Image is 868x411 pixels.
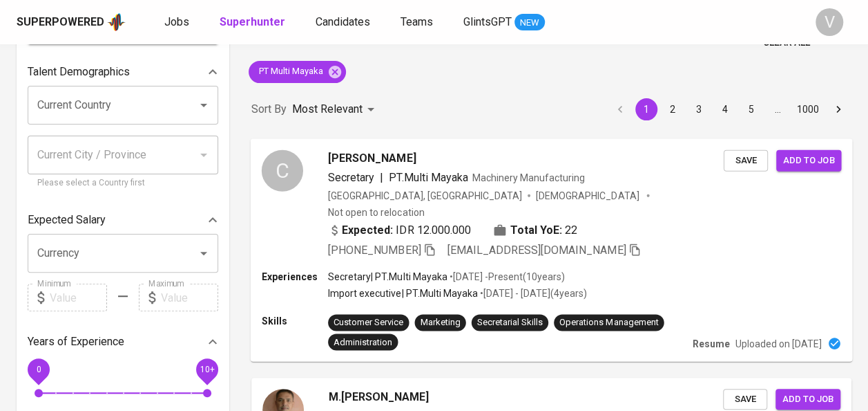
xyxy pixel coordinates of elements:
[28,64,130,80] p: Talent Demographics
[249,65,331,78] span: PT Multi Mayaka
[766,102,789,116] div: …
[401,15,433,28] span: Teams
[827,98,849,120] button: Go to next page
[328,149,416,166] span: [PERSON_NAME]
[200,365,214,374] span: 10+
[559,316,658,329] div: Operations Management
[328,170,374,183] span: Secretary
[37,176,209,190] p: Please select a Country first
[740,98,762,120] button: Go to page 5
[472,172,585,183] span: Machinery Manufacturing
[17,15,104,30] div: Superpowered
[463,15,512,28] span: GlintsGPT
[328,270,447,284] p: Secretary | PT.Multi Mayaka
[36,365,41,374] span: 0
[328,188,522,202] div: [GEOGRAPHIC_DATA], [GEOGRAPHIC_DATA]
[389,170,467,183] span: PT.Multi Mayaka
[463,14,545,31] a: GlintsGPT NEW
[334,316,403,329] div: Customer Service
[251,139,851,361] a: C[PERSON_NAME]Secretary|PT.Multi MayakaMachinery Manufacturing[GEOGRAPHIC_DATA], [GEOGRAPHIC_DATA...
[334,336,392,349] div: Administration
[28,58,218,86] div: Talent Demographics
[380,169,383,185] span: |
[316,15,370,28] span: Candidates
[50,284,107,311] input: Value
[477,316,543,329] div: Secretarial Skills
[161,284,218,311] input: Value
[635,98,657,120] button: page 1
[328,205,424,219] p: Not open to relocation
[420,316,460,329] div: Marketing
[536,188,641,202] span: [DEMOGRAPHIC_DATA]
[28,334,124,350] p: Years of Experience
[194,244,213,263] button: Open
[693,336,730,350] p: Resume
[328,221,471,238] div: IDR 12.000.000
[194,95,213,115] button: Open
[262,270,328,284] p: Experiences
[816,8,843,36] div: V
[262,149,303,191] div: C
[220,15,285,28] b: Superhunter
[249,61,346,83] div: PT Multi Mayaka
[328,286,478,300] p: Import executive | PT.Multi Mayaka
[714,98,736,120] button: Go to page 4
[783,152,834,168] span: Add to job
[775,389,840,410] button: Add to job
[401,14,436,31] a: Teams
[447,244,626,257] span: [EMAIL_ADDRESS][DOMAIN_NAME]
[328,244,421,257] span: [PHONE_NUMBER]
[793,98,823,120] button: Go to page 1000
[724,149,768,171] button: Save
[447,270,566,284] p: • [DATE] - Present ( 10 years )
[262,314,328,328] p: Skills
[164,15,189,28] span: Jobs
[316,14,373,31] a: Candidates
[688,98,710,120] button: Go to page 3
[164,14,192,31] a: Jobs
[782,392,833,408] span: Add to job
[292,101,363,118] p: Most Relevant
[731,152,761,168] span: Save
[28,328,218,356] div: Years of Experience
[292,97,379,122] div: Most Relevant
[220,14,288,31] a: Superhunter
[478,286,587,300] p: • [DATE] - [DATE] ( 4 years )
[723,389,767,410] button: Save
[28,206,218,234] div: Expected Salary
[107,12,126,33] img: app logo
[28,212,106,228] p: Expected Salary
[17,12,126,33] a: Superpoweredapp logo
[251,101,287,118] p: Sort By
[565,221,577,238] span: 22
[514,16,545,30] span: NEW
[735,336,822,350] p: Uploaded on [DATE]
[730,392,760,408] span: Save
[329,389,429,405] span: M.[PERSON_NAME]
[607,98,851,120] nav: pagination navigation
[776,149,841,171] button: Add to job
[662,98,684,120] button: Go to page 2
[510,221,562,238] b: Total YoE:
[342,221,393,238] b: Expected:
